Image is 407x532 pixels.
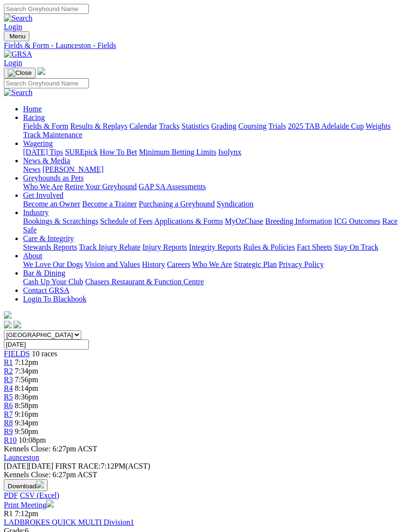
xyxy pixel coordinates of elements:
a: Stay On Track [334,243,378,251]
span: [DATE] [4,462,29,470]
a: Careers [167,260,190,268]
span: 7:56pm [15,375,38,384]
a: Grading [211,122,236,130]
img: download.svg [36,481,44,488]
div: Bar & Dining [23,278,403,286]
a: Bookings & Scratchings [23,217,98,225]
img: GRSA [4,50,32,59]
a: Weights [366,122,391,130]
a: Login [4,23,22,31]
a: Login To Blackbook [23,295,86,303]
a: GAP SA Assessments [139,182,206,191]
input: Search [4,78,89,88]
span: 9:34pm [15,419,38,427]
img: twitter.svg [13,321,21,328]
a: Get Involved [23,191,63,199]
a: Trials [268,122,286,130]
a: Cash Up Your Club [23,278,83,286]
img: Search [4,88,33,97]
a: We Love Our Dogs [23,260,83,268]
img: logo-grsa-white.png [37,67,45,75]
a: Isolynx [218,148,241,156]
a: R2 [4,367,13,375]
a: Fields & Form - Launceston - Fields [4,41,403,50]
a: R10 [4,436,17,444]
span: 10 races [32,350,57,358]
a: R5 [4,393,13,401]
a: [DATE] Tips [23,148,63,156]
a: R4 [4,384,13,392]
span: 7:12pm [15,358,38,366]
a: LADBROKES QUICK MULTI Division1 [4,518,134,526]
input: Search [4,4,89,14]
div: Racing [23,122,403,139]
div: Download [4,491,403,500]
img: Search [4,14,33,23]
a: R7 [4,410,13,418]
button: Toggle navigation [4,68,36,78]
span: 7:34pm [15,367,38,375]
a: Vision and Values [85,260,140,268]
a: Integrity Reports [189,243,241,251]
div: Kennels Close: 6:27pm ACST [4,471,403,479]
a: Track Maintenance [23,131,82,139]
a: Contact GRSA [23,286,69,294]
a: Greyhounds as Pets [23,174,84,182]
a: CSV (Excel) [20,491,59,499]
div: News & Media [23,165,403,174]
img: Close [8,69,32,77]
a: SUREpick [65,148,98,156]
a: Retire Your Greyhound [65,182,137,191]
a: R1 [4,358,13,366]
span: 8:14pm [15,384,38,392]
a: Tracks [159,122,180,130]
a: R8 [4,419,13,427]
img: logo-grsa-white.png [4,311,12,319]
button: Download [4,479,48,491]
span: FIRST RACE: [55,462,100,470]
div: Get Involved [23,200,403,208]
a: Bar & Dining [23,269,65,277]
img: printer.svg [46,500,54,508]
a: Track Injury Rebate [79,243,140,251]
a: Fact Sheets [297,243,332,251]
a: 2025 TAB Adelaide Cup [288,122,364,130]
a: Statistics [182,122,210,130]
span: Kennels Close: 6:27pm ACST [4,445,97,453]
a: History [142,260,165,268]
div: Industry [23,217,403,234]
span: 8:36pm [15,393,38,401]
a: Rules & Policies [243,243,295,251]
div: Wagering [23,148,403,157]
a: Launceston [4,453,39,461]
a: Calendar [129,122,157,130]
a: Who We Are [23,182,63,191]
a: Applications & Forms [154,217,223,225]
a: Become a Trainer [82,200,137,208]
a: Login [4,59,22,67]
a: Chasers Restaurant & Function Centre [85,278,204,286]
a: News & Media [23,157,70,165]
span: 10:08pm [19,436,46,444]
a: Racing [23,113,45,121]
a: FIELDS [4,350,30,358]
a: Print Meeting [4,501,54,509]
a: Results & Replays [70,122,127,130]
span: 7:12PM(ACST) [55,462,150,470]
span: R1 [4,509,13,518]
img: facebook.svg [4,321,12,328]
a: Stewards Reports [23,243,77,251]
a: Race Safe [23,217,397,234]
span: 8:58pm [15,401,38,410]
a: PDF [4,491,18,499]
span: R6 [4,401,13,410]
span: 7:12pm [15,509,38,518]
span: 9:50pm [15,427,38,435]
a: Who We Are [192,260,232,268]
